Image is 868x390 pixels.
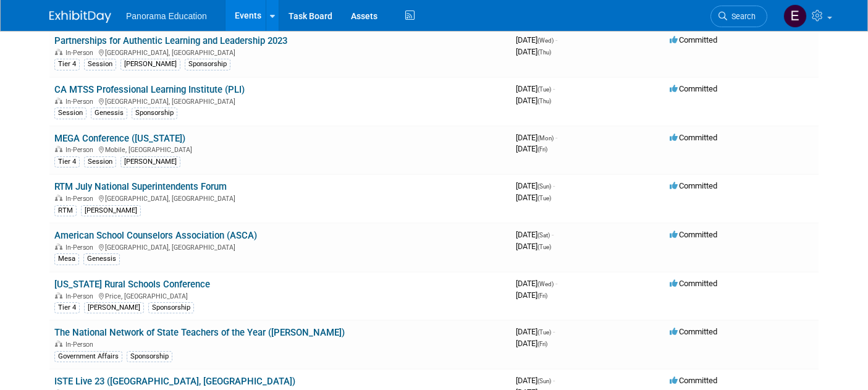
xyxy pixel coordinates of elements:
[148,302,194,313] div: Sponsorship
[54,327,345,338] a: The National Network of State Teachers of the Year ([PERSON_NAME])
[516,133,557,142] span: [DATE]
[670,35,717,45] span: Committed
[55,146,62,152] img: In-Person Event
[54,205,77,216] div: RTM
[553,376,555,385] span: -
[537,86,551,93] span: (Tue)
[670,279,717,288] span: Committed
[710,6,767,27] a: Search
[55,195,62,201] img: In-Person Event
[55,341,62,347] img: In-Person Event
[537,135,554,142] span: (Mon)
[670,133,717,142] span: Committed
[54,144,506,154] div: Mobile, [GEOGRAPHIC_DATA]
[516,193,551,202] span: [DATE]
[185,59,230,70] div: Sponsorship
[55,292,62,299] img: In-Person Event
[537,378,551,384] span: (Sun)
[54,279,210,290] a: [US_STATE] Rural Schools Conference
[670,230,717,239] span: Committed
[555,279,557,288] span: -
[65,146,97,154] span: In-Person
[553,181,555,190] span: -
[54,230,257,241] a: American School Counselors Association (ASCA)
[553,327,555,336] span: -
[516,230,554,239] span: [DATE]
[54,59,80,70] div: Tier 4
[516,290,547,300] span: [DATE]
[537,281,554,287] span: (Wed)
[55,244,62,250] img: In-Person Event
[55,49,62,55] img: In-Person Event
[783,4,807,28] img: External Events Calendar
[65,244,97,252] span: In-Person
[727,12,756,21] span: Search
[537,146,547,153] span: (Fri)
[54,156,80,167] div: Tier 4
[84,156,116,167] div: Session
[516,144,547,153] span: [DATE]
[516,84,555,93] span: [DATE]
[54,181,227,192] a: RTM July National Superintendents Forum
[54,351,122,362] div: Government Affairs
[127,351,172,362] div: Sponsorship
[537,195,551,201] span: (Tue)
[516,181,555,190] span: [DATE]
[132,108,177,119] div: Sponsorship
[670,327,717,336] span: Committed
[83,253,120,265] div: Genessis
[84,59,116,70] div: Session
[516,376,555,385] span: [DATE]
[81,205,141,216] div: [PERSON_NAME]
[120,156,180,167] div: [PERSON_NAME]
[54,84,245,95] a: CA MTSS Professional Learning Institute (PLI)
[516,47,551,56] span: [DATE]
[54,302,80,313] div: Tier 4
[54,35,287,46] a: Partnerships for Authentic Learning and Leadership 2023
[516,242,551,251] span: [DATE]
[555,35,557,45] span: -
[537,292,547,299] span: (Fri)
[65,341,97,349] span: In-Person
[516,327,555,336] span: [DATE]
[65,98,97,106] span: In-Person
[49,11,111,23] img: ExhibitDay
[537,49,551,56] span: (Thu)
[537,37,554,44] span: (Wed)
[516,96,551,105] span: [DATE]
[54,108,86,119] div: Session
[537,244,551,250] span: (Tue)
[65,292,97,300] span: In-Person
[84,302,144,313] div: [PERSON_NAME]
[54,193,506,203] div: [GEOGRAPHIC_DATA], [GEOGRAPHIC_DATA]
[670,376,717,385] span: Committed
[65,49,97,57] span: In-Person
[555,133,557,142] span: -
[54,376,295,387] a: ISTE Live 23 ([GEOGRAPHIC_DATA], [GEOGRAPHIC_DATA])
[516,279,557,288] span: [DATE]
[537,329,551,336] span: (Tue)
[537,98,551,104] span: (Thu)
[537,232,550,239] span: (Sat)
[54,96,506,106] div: [GEOGRAPHIC_DATA], [GEOGRAPHIC_DATA]
[54,133,185,144] a: MEGA Conference ([US_STATE])
[55,98,62,104] img: In-Person Event
[91,108,127,119] div: Genessis
[54,253,79,265] div: Mesa
[537,183,551,190] span: (Sun)
[552,230,554,239] span: -
[670,84,717,93] span: Committed
[120,59,180,70] div: [PERSON_NAME]
[537,341,547,347] span: (Fri)
[516,339,547,348] span: [DATE]
[670,181,717,190] span: Committed
[54,242,506,252] div: [GEOGRAPHIC_DATA], [GEOGRAPHIC_DATA]
[516,35,557,45] span: [DATE]
[553,84,555,93] span: -
[65,195,97,203] span: In-Person
[54,290,506,300] div: Price, [GEOGRAPHIC_DATA]
[54,47,506,57] div: [GEOGRAPHIC_DATA], [GEOGRAPHIC_DATA]
[126,11,207,21] span: Panorama Education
